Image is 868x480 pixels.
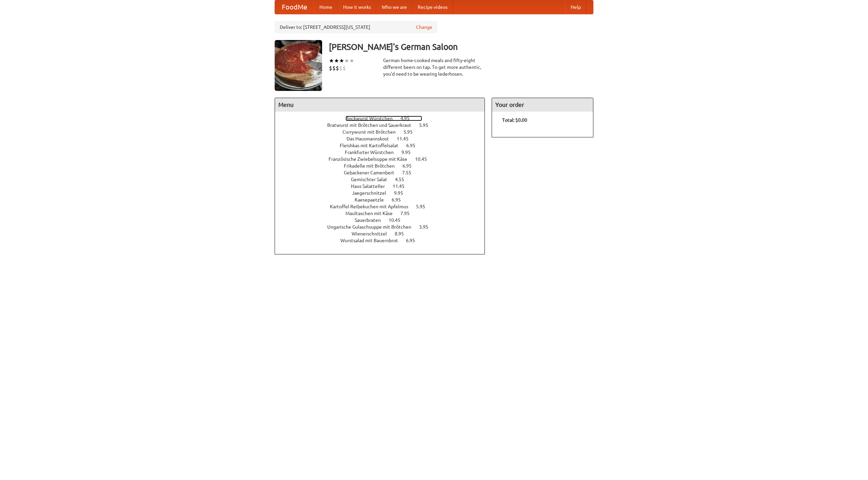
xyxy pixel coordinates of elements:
[502,117,527,123] b: Total: $0.00
[402,163,418,169] span: 6.95
[314,0,338,14] a: Home
[346,211,399,216] span: Maultaschen mit Käse
[349,57,354,64] li: ★
[329,40,593,54] h3: [PERSON_NAME]'s German Saloon
[352,190,393,196] span: Jaegerschnitzel
[340,238,405,243] span: Wurstsalad mit Bauernbrot
[355,197,391,203] span: Kaesepaetzle
[342,129,402,135] span: Currywurst mit Brötchen
[402,170,418,175] span: 7.55
[397,136,415,141] span: 11.45
[395,177,411,182] span: 4.55
[344,170,401,175] span: Gebackener Camenbert
[403,129,419,135] span: 5.95
[344,170,424,175] a: Gebackener Camenbert 7.55
[355,197,413,203] a: Kaesepaetzle 6.95
[406,143,422,148] span: 6.95
[351,184,392,189] span: Haus Salatteller
[327,122,441,128] a: Bratwurst mit Brötchen und Sauerkraut 5.95
[395,231,411,236] span: 8.95
[492,98,593,112] h4: Your order
[340,143,428,148] a: Fleishkas mit Kartoffelsalat 6.95
[275,40,322,91] img: angular.jpg
[355,217,413,223] a: Sauerbraten 10.45
[346,211,422,216] a: Maultaschen mit Käse 7.95
[329,64,332,72] li: $
[352,231,394,236] span: Wienerschnitzel
[346,116,399,121] span: Bockwurst Würstchen
[416,24,432,31] a: Change
[329,156,414,162] span: Französische Zwiebelsuppe mit Käse
[419,122,435,128] span: 5.95
[416,204,432,209] span: 5.95
[338,0,376,14] a: How it works
[376,0,412,14] a: Who we are
[344,57,349,64] li: ★
[393,184,411,189] span: 11.45
[339,57,344,64] li: ★
[347,136,396,141] span: Das Hausmannskost
[332,64,336,72] li: $
[351,177,394,182] span: Gemischter Salat
[400,116,416,121] span: 4.95
[342,129,425,135] a: Currywurst mit Brötchen 5.95
[345,150,400,155] span: Frankfurter Würstchen
[329,156,439,162] a: Französische Zwiebelsuppe mit Käse 10.45
[346,116,422,121] a: Bockwurst Würstchen 4.95
[383,57,485,77] div: German home-cooked meals and fifty-eight different beers on tap. To get more authentic, you'd nee...
[329,57,334,64] li: ★
[400,211,416,216] span: 7.95
[330,204,415,209] span: Kartoffel Reibekuchen mit Apfelmus
[394,190,410,196] span: 9.95
[340,238,428,243] a: Wurstsalad mit Bauernbrot 6.95
[327,122,418,128] span: Bratwurst mit Brötchen und Sauerkraut
[392,197,408,203] span: 6.95
[275,0,314,14] a: FoodMe
[340,143,405,148] span: Fleishkas mit Kartoffelsalat
[415,156,434,162] span: 10.45
[419,224,435,230] span: 3.95
[352,231,416,236] a: Wienerschnitzel 8.95
[330,204,438,209] a: Kartoffel Reibekuchen mit Apfelmus 5.95
[355,217,388,223] span: Sauerbraten
[401,150,417,155] span: 9.95
[412,0,453,14] a: Recipe videos
[389,217,407,223] span: 10.45
[327,224,418,230] span: Ungarische Gulaschsuppe mit Brötchen
[339,64,342,72] li: $
[344,163,424,169] a: Frikadelle mit Brötchen 6.95
[347,136,421,141] a: Das Hausmannskost 11.45
[275,21,437,33] div: Deliver to: [STREET_ADDRESS][US_STATE]
[352,190,416,196] a: Jaegerschnitzel 9.95
[565,0,586,14] a: Help
[406,238,422,243] span: 6.95
[344,163,401,169] span: Frikadelle mit Brötchen
[334,57,339,64] li: ★
[351,177,417,182] a: Gemischter Salat 4.55
[327,224,441,230] a: Ungarische Gulaschsuppe mit Brötchen 3.95
[345,150,423,155] a: Frankfurter Würstchen 9.95
[342,64,346,72] li: $
[351,184,417,189] a: Haus Salatteller 11.45
[275,98,485,112] h4: Menu
[336,64,339,72] li: $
